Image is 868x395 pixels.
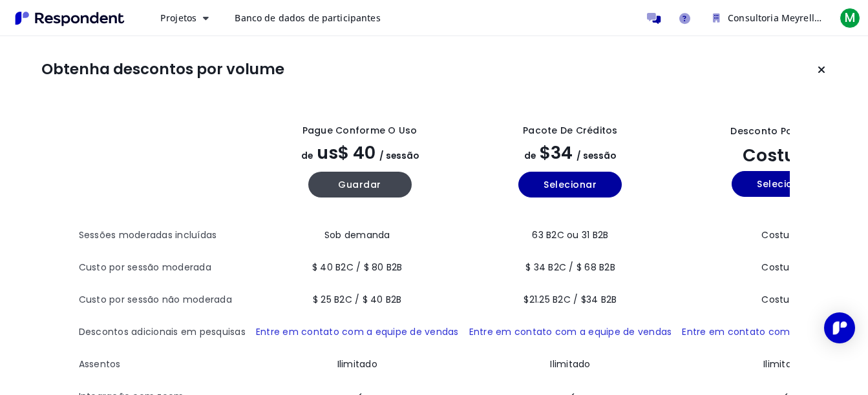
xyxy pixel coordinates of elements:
a: Ajuda e suporte [672,5,697,31]
a: Entre em contato com a equipe de vendas [469,325,672,338]
span: $21.25 B2C / $34 B2B [524,293,617,306]
a: Participantes da mensagem [640,5,666,31]
span: 63 B2C ou 31 B2B [532,228,608,241]
div: Abra o Intercom Messenger [824,312,855,343]
button: Manter o plano atual [809,57,834,83]
img: Respondent [10,8,129,29]
button: Projetos [150,6,219,30]
div: Pacote de Créditos [523,124,618,137]
span: / sessão [577,150,616,162]
button: Selecionar anual custom_static plano [732,171,835,197]
div: Pague conforme o uso [302,124,418,137]
span: de [524,150,536,162]
th: Custo por sessão não moderada [79,284,256,316]
button: Mantenha-se atualizado anual Plano PAYG [308,172,412,197]
span: US$ 40 [317,141,376,165]
th: Sessões moderadas incluídas [79,219,256,252]
th: Descontos adicionais em pesquisas [79,316,256,349]
th: Custo por sessão moderada [79,252,256,284]
span: Ilimitado [550,358,590,370]
a: Banco de dados de participantes [224,6,390,30]
button: M [837,6,863,30]
span: Costume [761,293,805,306]
span: / sessão [379,150,419,162]
span: $ 34 B2C / $ 68 B2B [525,261,615,274]
span: Ilimitado [337,358,377,370]
span: Sob demanda [324,228,390,241]
span: M [840,8,860,28]
span: Projetos [160,12,196,24]
th: Assentos [79,349,256,381]
h1: Obtenha descontos por volume [41,61,284,79]
span: Costume [761,261,805,274]
a: Entre em contato com a equipe de vendas [256,325,459,338]
span: Consultoria Meyrelles Team [728,12,851,24]
span: Costume [743,143,825,167]
button: Consultoria Meyrelles Team [703,6,832,30]
div: Desconto por volume [730,125,836,138]
span: $ 40 B2C / $ 80 B2B [312,261,403,274]
span: $ 25 B2C / $ 40 B2B [313,293,402,306]
span: Ilimitado [763,358,803,370]
span: de [301,150,313,162]
span: $34 [540,141,573,165]
span: Banco de dados de participantes [235,12,380,24]
button: Selecionar anual Plano Básico [518,172,622,197]
span: Costume [761,228,805,241]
